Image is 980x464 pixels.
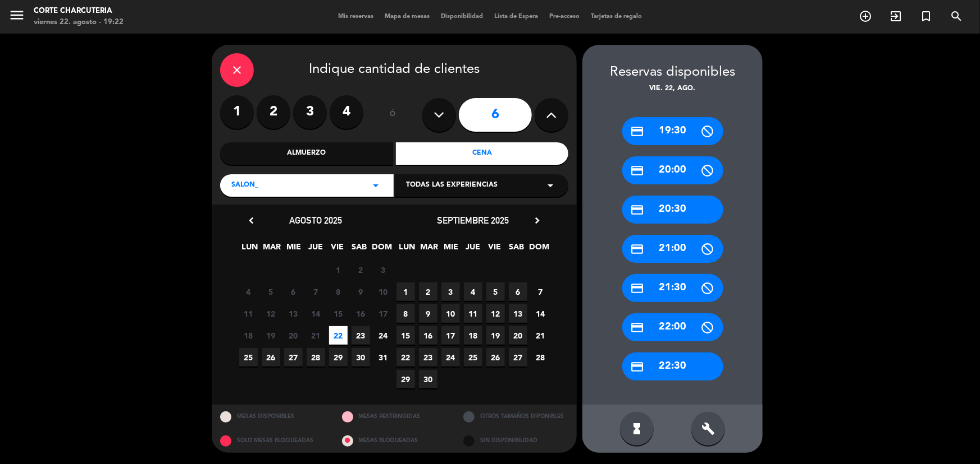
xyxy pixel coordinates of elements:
div: 20:30 [622,196,723,224]
i: close [230,63,244,77]
span: 28 [531,348,550,366]
span: 10 [374,282,393,301]
span: 24 [374,326,393,345]
span: 30 [419,370,437,388]
span: agosto 2025 [289,215,342,226]
label: 1 [220,95,254,129]
span: MIE [442,240,461,259]
div: OTROS TAMAÑOS DIPONIBLES [455,405,577,429]
span: 6 [509,282,527,301]
span: 25 [239,348,258,366]
span: MIE [285,240,303,259]
i: arrow_drop_down [369,179,382,192]
span: 27 [509,348,527,366]
span: 21 [307,326,325,345]
div: SOLO MESAS BLOQUEADAS [212,429,334,453]
span: LUN [398,240,417,259]
i: credit_card [631,321,645,335]
span: 18 [239,326,258,345]
span: JUE [307,240,325,259]
span: 20 [284,326,303,345]
span: Tarjetas de regalo [585,13,648,20]
span: Lista de Espera [489,13,544,20]
span: 13 [284,304,303,323]
span: Todas las experiencias [406,180,498,191]
div: Cena [396,142,569,165]
div: Reservas disponibles [582,62,763,83]
span: 12 [262,304,280,323]
i: turned_in_not [919,10,933,23]
span: 19 [262,326,280,345]
div: Almuerzo [220,142,393,165]
span: 31 [374,348,393,366]
span: SALON_ [231,180,258,191]
span: 1 [396,282,415,301]
span: 29 [396,370,415,388]
div: 22:00 [622,313,723,341]
div: Indique cantidad de clientes [220,53,568,87]
span: SAB [508,240,526,259]
span: 29 [329,348,348,366]
span: 23 [419,348,437,366]
div: ó [375,95,411,134]
span: 12 [486,304,505,323]
span: 25 [464,348,482,366]
i: chevron_left [245,215,257,226]
span: MAR [263,240,281,259]
span: LUN [241,240,259,259]
span: 21 [531,326,550,345]
i: credit_card [631,281,645,295]
i: credit_card [631,242,645,256]
span: Mis reservas [332,13,379,20]
div: vie. 22, ago. [582,83,763,95]
span: 18 [464,326,482,345]
span: 11 [239,304,258,323]
span: 2 [419,282,437,301]
div: 21:00 [622,235,723,263]
span: 27 [284,348,303,366]
span: 9 [352,282,370,301]
span: septiembre 2025 [437,215,509,226]
span: 3 [441,282,460,301]
div: Corte Charcuteria [34,6,124,17]
span: 5 [486,282,505,301]
i: credit_card [631,124,645,138]
span: 10 [441,304,460,323]
span: DOM [372,240,391,259]
span: 22 [329,326,348,345]
div: 22:30 [622,352,723,381]
span: 3 [374,261,393,279]
span: 20 [509,326,527,345]
span: MAR [420,240,439,259]
span: VIE [329,240,347,259]
span: Pre-acceso [544,13,585,20]
span: 15 [329,304,348,323]
div: SIN DISPONIBILIDAD [455,429,577,453]
label: 3 [293,95,327,129]
span: 8 [396,304,415,323]
i: arrow_drop_down [544,179,557,192]
span: 14 [307,304,325,323]
div: 20:00 [622,156,723,184]
span: 22 [396,348,415,366]
div: 19:30 [622,117,723,145]
span: 16 [419,326,437,345]
label: 4 [330,95,363,129]
div: 21:30 [622,274,723,302]
span: 30 [352,348,370,366]
span: 24 [441,348,460,366]
i: build [701,422,715,435]
span: 7 [531,282,550,301]
span: 26 [486,348,505,366]
span: 17 [441,326,460,345]
span: Disponibilidad [435,13,489,20]
span: 13 [509,304,527,323]
span: VIE [486,240,504,259]
i: search [950,10,963,23]
i: chevron_right [531,215,543,226]
div: MESAS RESTRINGIDAS [334,405,455,429]
span: 4 [464,282,482,301]
div: MESAS DISPONIBLES [212,405,334,429]
span: JUE [464,240,482,259]
span: 6 [284,282,303,301]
